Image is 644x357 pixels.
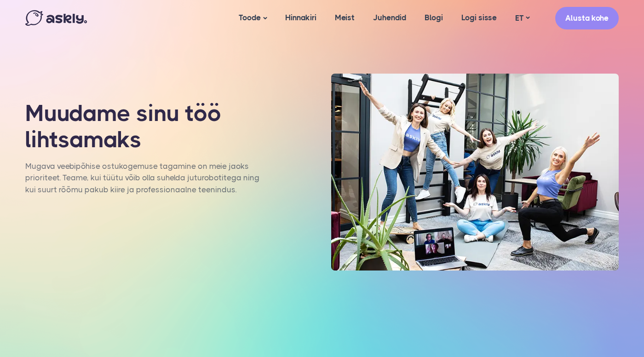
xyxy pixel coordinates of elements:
img: Askly [25,10,87,26]
h1: Muudame sinu töö lihtsamaks [25,100,262,153]
p: Mugava veebipõhise ostukogemuse tagamine on meie jaoks prioriteet. Teame, kui tüütu võib olla suh... [25,165,262,200]
a: Alusta kohe [555,7,619,29]
p: Selleks oleme loonud Askly chat’i, et [PERSON_NAME] veebis klienditoe taset kõrgemale. [25,204,262,228]
a: ET [506,12,539,25]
